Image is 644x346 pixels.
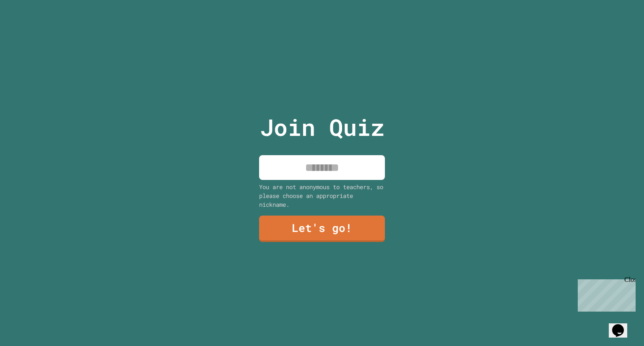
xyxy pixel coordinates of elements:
[259,216,385,242] a: Let's go!
[260,110,384,145] p: Join Quiz
[609,312,636,338] iframe: chat widget
[259,182,385,209] div: You are not anonymous to teachers, so please choose an appropriate nickname.
[3,3,58,53] div: Chat with us now!Close
[574,276,636,312] iframe: chat widget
